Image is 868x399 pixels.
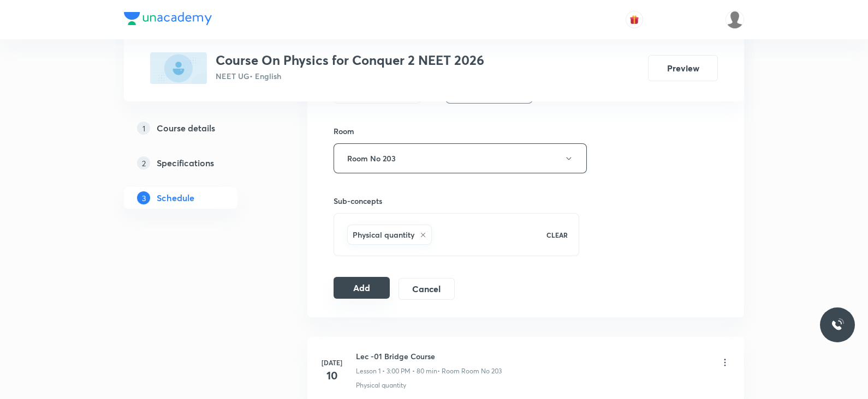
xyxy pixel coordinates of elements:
[216,52,484,68] h3: Course On Physics for Conquer 2 NEET 2026
[124,117,272,139] a: 1Course details
[157,122,215,135] h5: Course details
[356,366,437,376] p: Lesson 1 • 3:00 PM • 80 min
[124,12,212,28] a: Company Logo
[334,277,390,299] button: Add
[124,152,272,174] a: 2Specifications
[124,12,212,25] img: Company Logo
[356,350,502,362] h6: Lec -01 Bridge Course
[353,229,414,240] h6: Physical quantity
[726,10,744,29] img: Saniya Tarannum
[157,191,194,204] h5: Schedule
[399,278,455,300] button: Cancel
[334,195,579,207] h6: Sub-concepts
[626,11,643,28] button: avatar
[216,70,484,82] p: NEET UG • English
[157,156,214,170] h5: Specifications
[137,122,150,135] p: 1
[137,156,150,170] p: 2
[334,125,354,137] h6: Room
[334,143,587,173] button: Room No 203
[831,318,844,331] img: ttu
[629,15,639,25] img: avatar
[321,367,343,384] h4: 10
[150,52,207,84] img: 4D29A4E8-DD47-4F6B-A25B-E1C0711FEEB3_plus.png
[648,55,718,81] button: Preview
[356,380,406,390] p: Physical quantity
[137,191,150,204] p: 3
[321,358,343,367] h6: [DATE]
[437,366,502,376] p: • Room Room No 203
[546,230,568,240] p: CLEAR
